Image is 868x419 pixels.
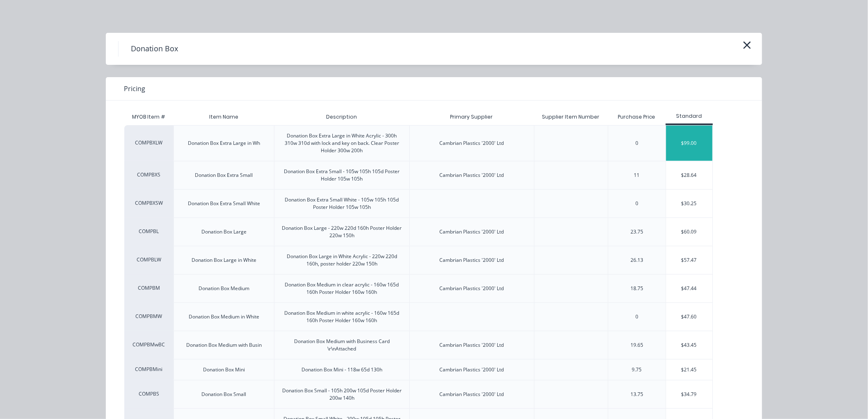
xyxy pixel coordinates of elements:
[635,140,638,147] div: 0
[201,228,247,236] div: Donation Box Large
[320,107,364,127] div: Description
[192,256,256,264] div: Donation Box Large in White
[536,107,606,127] div: Supplier Item Number
[124,125,174,161] div: COMPBXLW
[666,161,713,189] div: $28.64
[630,341,643,349] div: 19.65
[189,313,259,321] div: Donation Box Medium in White
[666,331,713,359] div: $43.45
[124,161,174,189] div: COMPBXS
[666,112,713,120] div: Standard
[124,84,145,94] span: Pricing
[124,331,174,359] div: COMPBMwBC
[440,172,504,179] div: Cambrian Plastics '2000' Ltd
[188,140,260,147] div: Donation Box Extra Large in Wh
[634,172,640,179] div: 11
[635,200,638,207] div: 0
[281,387,403,402] div: Donation Box Small - 105h 200w 105d Poster Holder 200w 140h
[124,380,174,408] div: COMPBS
[666,246,713,274] div: $57.47
[203,366,245,373] div: Donation Box Mini
[666,380,713,408] div: $34.79
[186,341,262,349] div: Donation Box Medium with Busin
[630,391,643,398] div: 13.75
[444,107,500,127] div: Primary Supplier
[202,391,247,398] div: Donation Box Small
[124,274,174,302] div: COMPBM
[195,172,253,179] div: Donation Box Extra Small
[440,285,504,292] div: Cambrian Plastics '2000' Ltd
[281,224,403,239] div: Donation Box Large - 220w 220d 160h Poster Holder 220w 150h
[440,391,504,398] div: Cambrian Plastics '2000' Ltd
[281,338,403,353] div: Donation Box Medium with Business Card \r\nAttached
[124,302,174,331] div: COMPBMW
[118,41,190,57] h4: Donation Box
[199,285,249,292] div: Donation Box Medium
[440,228,504,236] div: Cambrian Plastics '2000' Ltd
[281,196,403,211] div: Donation Box Extra Small White - 105w 105h 105d Poster Holder 105w 105h
[281,168,403,183] div: Donation Box Extra Small - 105w 105h 105d Poster Holder 105w 105h
[666,359,713,380] div: $21.45
[124,246,174,274] div: COMPBLW
[281,253,403,268] div: Donation Box Large in White Acrylic - 220w 220d 160h, poster holder 220w 150h
[203,107,245,127] div: Item Name
[666,190,713,218] div: $30.25
[440,341,504,349] div: Cambrian Plastics '2000' Ltd
[124,189,174,218] div: COMPBXSW
[281,132,403,154] div: Donation Box Extra Large in White Acrylic - 300h 310w 310d with lock and key on back. Clear Poste...
[440,366,504,373] div: Cambrian Plastics '2000' Ltd
[666,126,713,161] div: $99.00
[666,303,713,331] div: $47.60
[611,107,662,127] div: Purchase Price
[124,359,174,380] div: COMPBMini
[440,256,504,264] div: Cambrian Plastics '2000' Ltd
[281,309,403,324] div: Donation Box Medium in white acrylic - 160w 165d 160h Poster Holder 160w 160h
[632,366,642,373] div: 9.75
[630,256,643,264] div: 26.13
[124,109,174,125] div: MYOB Item #
[188,200,260,207] div: Donation Box Extra Small White
[630,285,643,292] div: 18.75
[302,366,382,373] div: Donation Box Mini - 118w 65d 130h
[281,281,403,296] div: Donation Box Medium in clear acrylic - 160w 165d 160h Poster Holder 160w 160h
[666,275,713,302] div: $47.44
[124,218,174,246] div: COMPBL
[635,313,638,321] div: 0
[630,228,643,236] div: 23.75
[440,140,504,147] div: Cambrian Plastics '2000' Ltd
[666,218,713,246] div: $60.09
